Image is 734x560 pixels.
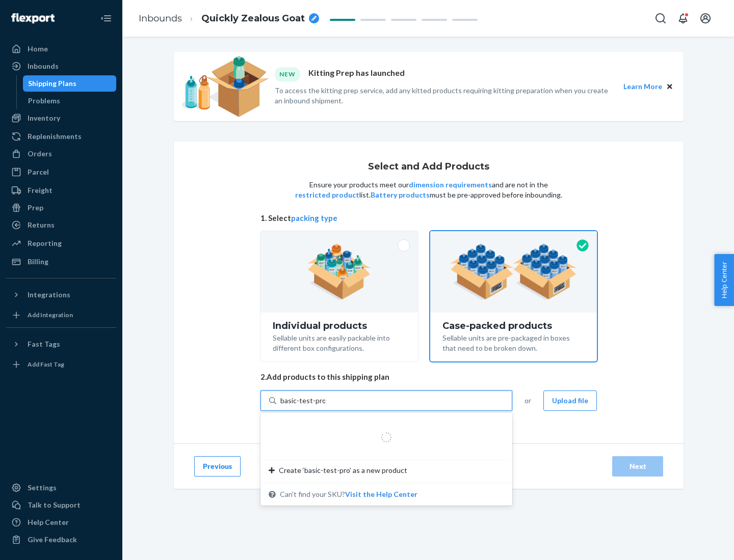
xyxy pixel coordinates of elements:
[6,531,116,548] button: Give Feedback
[650,8,671,29] button: Open Search Box
[194,456,241,477] button: Previous
[280,396,325,406] input: Create ‘basic-test-pro’ as a new productCan't find your SKU?Visit the Help Center
[28,290,70,300] div: Integrations
[295,190,359,200] button: restricted product
[6,235,116,251] a: Reporting
[294,180,563,200] p: Ensure your products meet our and are not in the list. must be pre-approved before inbounding.
[623,81,662,92] button: Learn More
[409,180,492,190] button: dimension requirements
[28,238,62,248] div: Reporting
[6,182,116,199] a: Freight
[28,61,59,71] div: Inbounds
[28,96,60,106] div: Problems
[273,321,406,331] div: Individual products
[308,67,405,81] p: Kitting Prep has launched
[307,244,371,300] img: individual-pack.facf35554cb0f1810c75b2bd6df2d64e.png
[201,12,305,25] span: Quickly Zealous Goat
[673,8,693,29] button: Open notifications
[6,287,116,303] button: Integrations
[442,331,585,353] div: Sellable units are pre-packaged in boxes that need to be broken down.
[28,131,82,142] div: Replenishments
[28,517,69,527] div: Help Center
[260,372,597,382] span: 2. Add products to this shipping plan
[543,390,597,411] button: Upload file
[279,465,407,475] span: Create ‘basic-test-pro’ as a new product
[6,58,116,74] a: Inbounds
[28,257,48,267] div: Billing
[28,339,60,349] div: Fast Tags
[621,461,654,471] div: Next
[275,67,300,81] div: NEW
[714,254,734,306] button: Help Center
[6,41,116,57] a: Home
[28,113,60,123] div: Inventory
[96,8,116,29] button: Close Navigation
[23,93,117,109] a: Problems
[612,456,663,477] button: Next
[664,81,675,92] button: Close
[28,78,76,89] div: Shipping Plans
[6,497,116,513] a: Talk to Support
[6,146,116,162] a: Orders
[28,500,81,510] div: Talk to Support
[28,311,73,319] div: Add Integration
[23,75,117,92] a: Shipping Plans
[130,4,327,34] ol: breadcrumbs
[345,489,417,499] button: Create ‘basic-test-pro’ as a new productCan't find your SKU?
[368,162,489,172] h1: Select and Add Products
[28,483,57,493] div: Settings
[6,217,116,233] a: Returns
[371,190,430,200] button: Battery products
[442,321,585,331] div: Case-packed products
[450,244,577,300] img: case-pack.59cecea509d18c883b923b81aeac6d0b.png
[28,44,48,54] div: Home
[6,110,116,126] a: Inventory
[28,220,55,230] div: Returns
[28,185,53,195] div: Freight
[280,489,417,499] span: Can't find your SKU?
[28,167,49,177] div: Parcel
[11,13,55,23] img: Flexport logo
[275,86,614,106] p: To access the kitting prep service, add any kitted products requiring kitting preparation when yo...
[6,480,116,496] a: Settings
[6,307,116,323] a: Add Integration
[6,514,116,530] a: Help Center
[695,8,716,29] button: Open account menu
[28,360,64,369] div: Add Fast Tag
[6,164,116,180] a: Parcel
[6,356,116,373] a: Add Fast Tag
[6,200,116,216] a: Prep
[6,254,116,270] a: Billing
[28,535,77,545] div: Give Feedback
[260,213,597,223] span: 1. Select
[139,13,182,24] a: Inbounds
[6,336,116,352] button: Fast Tags
[6,128,116,145] a: Replenishments
[273,331,406,353] div: Sellable units are easily packable into different box configurations.
[291,213,337,223] button: packing type
[28,149,52,159] div: Orders
[525,396,531,406] span: or
[28,203,43,213] div: Prep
